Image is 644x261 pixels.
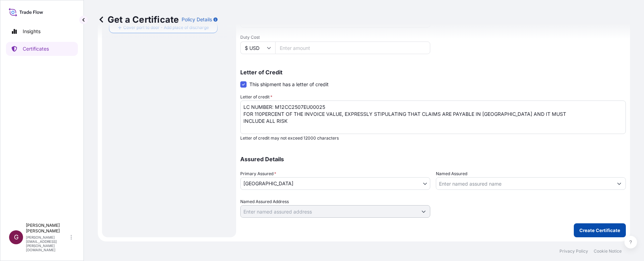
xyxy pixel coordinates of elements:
label: Named Assured [436,170,467,177]
input: Assured Name [436,177,613,190]
label: Named Assured Address [240,198,289,205]
button: Show suggestions [613,177,625,190]
a: Certificates [6,42,78,56]
a: Insights [6,24,78,38]
input: Enter amount [275,42,430,54]
button: Show suggestions [417,205,430,218]
p: Create Certificate [579,227,620,234]
p: [PERSON_NAME] [PERSON_NAME] [26,223,69,234]
p: Certificates [23,45,49,52]
button: [GEOGRAPHIC_DATA] [240,177,430,190]
p: Policy Details [182,16,212,23]
p: Assured Details [240,156,626,162]
p: [PERSON_NAME][EMAIL_ADDRESS][PERSON_NAME][DOMAIN_NAME] [26,235,69,252]
p: Letter of credit may not exceed 12000 characters [240,135,626,141]
span: Primary Assured [240,170,276,177]
span: This shipment has a letter of credit [249,81,329,88]
p: Insights [23,28,41,35]
a: Privacy Policy [559,248,588,254]
button: Create Certificate [574,223,626,237]
span: [GEOGRAPHIC_DATA] [243,180,293,187]
p: Get a Certificate [98,14,179,25]
p: Letter of Credit [240,69,626,75]
a: Cookie Notice [594,248,622,254]
span: G [14,234,19,241]
label: Letter of credit [240,94,272,100]
input: Named Assured Address [241,205,417,218]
